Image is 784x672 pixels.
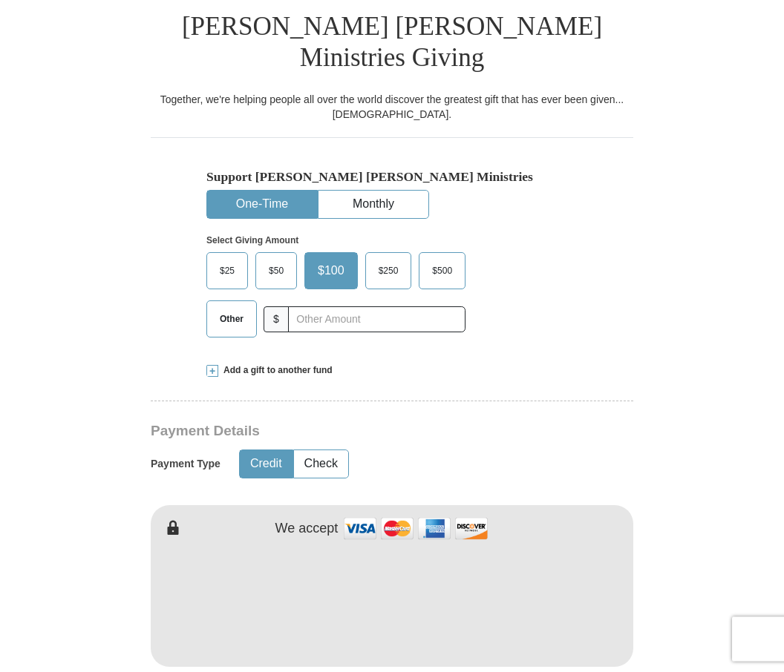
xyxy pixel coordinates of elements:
[275,521,339,538] h4: We accept
[206,170,578,185] h5: Support [PERSON_NAME] [PERSON_NAME] Ministries
[264,307,289,333] span: $
[151,424,529,441] h3: Payment Details
[207,191,317,219] button: One-Time
[218,365,333,378] span: Add a gift to another fund
[212,309,251,331] span: Other
[212,260,242,283] span: $25
[151,458,220,471] h5: Payment Type
[425,260,460,283] span: $500
[371,260,406,283] span: $250
[151,93,633,122] div: Together, we're helping people all over the world discover the greatest gift that has ever been g...
[240,451,293,478] button: Credit
[288,307,465,333] input: Other Amount
[261,260,291,283] span: $50
[310,260,352,283] span: $100
[318,191,428,219] button: Monthly
[206,236,298,246] strong: Select Giving Amount
[342,513,490,545] img: credit cards accepted
[294,451,348,478] button: Check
